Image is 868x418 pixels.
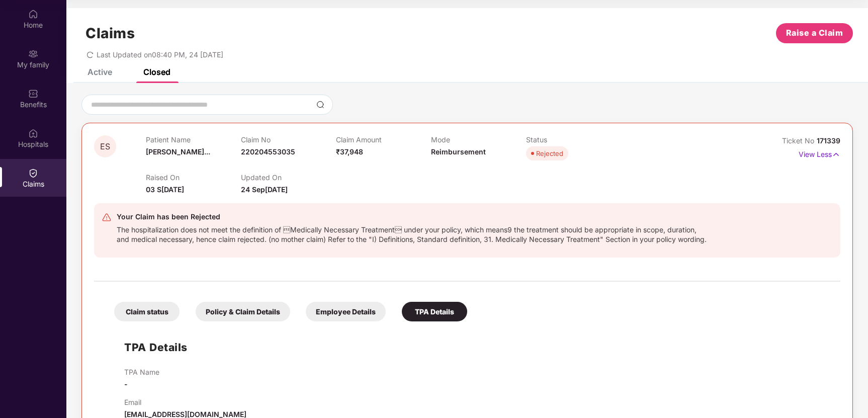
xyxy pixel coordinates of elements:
span: redo [86,50,94,59]
div: Rejected [536,148,563,158]
img: svg+xml;base64,PHN2ZyB4bWxucz0iaHR0cDovL3d3dy53My5vcmcvMjAwMC9zdmciIHdpZHRoPSIyNCIgaGVpZ2h0PSIyNC... [102,212,112,222]
span: 171339 [817,136,840,145]
span: - [124,380,128,388]
span: Last Updated on 08:40 PM, 24 [DATE] [97,50,223,59]
p: View Less [799,146,840,160]
img: svg+xml;base64,PHN2ZyBpZD0iU2VhcmNoLTMyeDMyIiB4bWxucz0iaHR0cDovL3d3dy53My5vcmcvMjAwMC9zdmciIHdpZH... [316,101,324,109]
h1: Claims [85,25,135,42]
img: svg+xml;base64,PHN2ZyBpZD0iQmVuZWZpdHMiIHhtbG5zPSJodHRwOi8vd3d3LnczLm9yZy8yMDAwL3N2ZyIgd2lkdGg9Ij... [28,89,38,99]
span: ES [100,142,110,151]
p: Status [526,135,621,144]
img: svg+xml;base64,PHN2ZyBpZD0iSG9zcGl0YWxzIiB4bWxucz0iaHR0cDovL3d3dy53My5vcmcvMjAwMC9zdmciIHdpZHRoPS... [28,128,38,138]
img: svg+xml;base64,PHN2ZyB3aWR0aD0iMjAiIGhlaWdodD0iMjAiIHZpZXdCb3g9IjAgMCAyMCAyMCIgZmlsbD0ibm9uZSIgeG... [28,49,38,59]
span: ₹37,948 [336,147,363,156]
img: svg+xml;base64,PHN2ZyBpZD0iSG9tZSIgeG1sbnM9Imh0dHA6Ly93d3cudzMub3JnLzIwMDAvc3ZnIiB3aWR0aD0iMjAiIG... [28,9,38,19]
span: Ticket No [782,136,817,145]
div: Claim status [114,302,180,321]
img: svg+xml;base64,PHN2ZyBpZD0iQ2xhaW0iIHhtbG5zPSJodHRwOi8vd3d3LnczLm9yZy8yMDAwL3N2ZyIgd2lkdGg9IjIwIi... [28,168,38,178]
span: [PERSON_NAME]... [146,147,210,156]
p: Updated On [241,173,336,182]
h1: TPA Details [124,339,188,356]
button: Raise a Claim [776,23,853,43]
div: The hospitalization does not meet the definition of Medically Necessary Treatment under your po... [117,223,711,244]
p: Email [124,398,246,406]
div: Policy & Claim Details [196,302,290,321]
span: 24 Sep[DATE] [241,185,288,194]
p: Raised On [146,173,241,182]
div: TPA Details [402,302,467,321]
span: 220204553035 [241,147,295,156]
p: Claim Amount [336,135,431,144]
span: Reimbursement [431,147,486,156]
p: TPA Name [124,368,159,376]
div: Active [88,67,112,77]
p: Claim No [241,135,336,144]
p: Mode [431,135,526,144]
img: svg+xml;base64,PHN2ZyB4bWxucz0iaHR0cDovL3d3dy53My5vcmcvMjAwMC9zdmciIHdpZHRoPSIxNyIgaGVpZ2h0PSIxNy... [832,149,840,160]
span: Raise a Claim [786,27,843,39]
div: Employee Details [306,302,386,321]
div: Your Claim has been Rejected [117,211,711,223]
span: 03 S[DATE] [146,185,184,194]
p: Patient Name [146,135,241,144]
div: Closed [143,67,170,77]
